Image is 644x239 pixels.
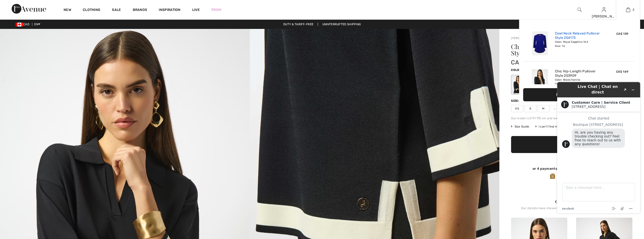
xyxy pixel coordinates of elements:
span: Inspiration [159,8,180,13]
button: Proceed to Checkout [523,88,636,101]
a: [PERSON_NAME] [511,36,535,40]
a: Chic Hip-Length Pullover Style 253909 [555,69,602,78]
img: Canadian Dollar [16,23,23,26]
div: or 4 payments ofCA$ 42.25withSezzle Click to learn more about Sezzle [511,166,632,173]
a: Live [192,7,200,12]
span: CA$ 169 [616,70,628,73]
img: Chic Hip-Length Pullover Style 253909 [532,69,548,93]
span: Chat [11,3,21,8]
div: I can't find my size [535,124,566,129]
span: CA$ 169 [511,59,534,66]
a: Brands [133,8,147,13]
div: Our stylists have chosen these pieces that come together beautifully. [511,206,632,214]
div: or 4 payments of with [511,166,632,171]
div: Size: [511,99,520,103]
a: Clothing [83,8,100,13]
span: 2 [633,8,634,12]
a: 2 [616,7,640,13]
div: Complete this look [511,199,632,205]
div: Black/Vanilla [512,76,524,94]
a: Prom [211,7,221,12]
span: Color: [511,68,522,72]
span: L [550,105,562,112]
img: Cowl Neck Relaxed Pullover Style 254173 [532,31,548,55]
span: M [537,105,549,112]
img: My Info [602,7,606,13]
iframe: Find more information here [553,78,644,217]
span: CAD [16,23,31,26]
span: S [524,105,536,112]
a: Cowl Neck Relaxed Pullover Style 254173 [555,31,602,40]
h1: Chic Hip-length Pullover Style 253909 [511,43,612,56]
img: My Bag [626,7,630,13]
span: EN [34,23,40,26]
img: search the website [577,7,582,13]
img: Avenue Rewards [550,173,555,179]
div: Our model is 5'9"/175 cm and wears a size 6. [511,116,632,120]
span: Size Guide [511,124,529,129]
span: CA$ 159 [616,32,628,35]
div: Color: Royal Sapphire 163 Size: 16 [555,40,602,48]
a: New [64,8,71,13]
a: Sign In [602,7,606,12]
img: 1ère Avenue [12,4,46,14]
a: Sale [112,8,121,13]
span: XS [511,105,523,112]
div: [PERSON_NAME] [592,14,616,19]
button: Add to Bag [511,136,632,153]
